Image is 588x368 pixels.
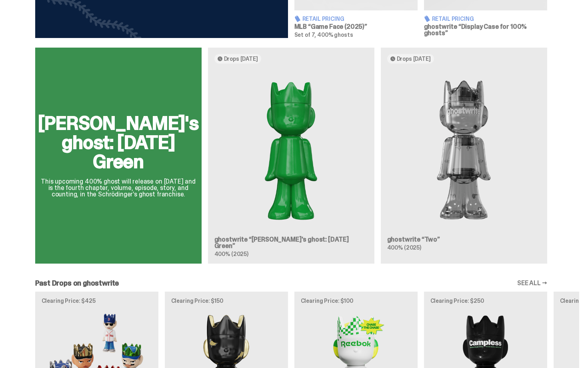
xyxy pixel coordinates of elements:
[430,298,541,304] p: Clearing Price: $250
[387,244,421,251] span: 400% (2025)
[294,31,353,38] span: Set of 7, 400% ghosts
[42,298,152,304] p: Clearing Price: $425
[171,298,282,304] p: Clearing Price: $150
[301,298,411,304] p: Clearing Price: $100
[224,56,258,62] span: Drops [DATE]
[424,24,547,36] h3: ghostwrite “Display Case for 100% ghosts”
[432,16,474,22] span: Retail Pricing
[38,114,199,171] h2: [PERSON_NAME]'s ghost: [DATE] Green
[387,236,541,243] h3: ghostwrite “Two”
[214,70,368,230] img: Schrödinger's ghost: Sunday Green
[214,236,368,249] h3: ghostwrite “[PERSON_NAME]'s ghost: [DATE] Green”
[397,56,431,62] span: Drops [DATE]
[208,48,374,264] a: Drops [DATE] Schrödinger's ghost: Sunday Green
[517,280,547,286] a: SEE ALL →
[35,280,119,287] h2: Past Drops on ghostwrite
[302,16,344,22] span: Retail Pricing
[38,178,199,198] p: This upcoming 400% ghost will release on [DATE] and is the fourth chapter, volume, episode, story...
[294,24,418,30] h3: MLB “Game Face (2025)”
[214,250,248,258] span: 400% (2025)
[387,70,541,230] img: Two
